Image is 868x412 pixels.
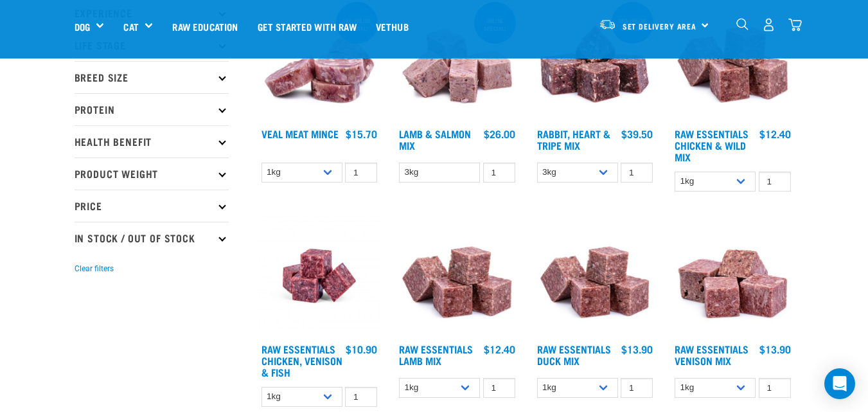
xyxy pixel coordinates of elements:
[623,24,697,28] span: Set Delivery Area
[345,163,377,183] input: 1
[75,222,229,254] p: In Stock / Out Of Stock
[345,387,377,407] input: 1
[366,1,418,52] a: Vethub
[346,343,377,355] div: $10.90
[759,172,791,192] input: 1
[621,128,653,139] div: $39.50
[75,190,229,222] p: Price
[75,263,114,274] button: Clear filters
[399,130,471,148] a: Lamb & Salmon Mix
[537,130,610,148] a: Rabbit, Heart & Tripe Mix
[483,378,515,398] input: 1
[75,93,229,125] p: Protein
[759,128,791,139] div: $12.40
[762,18,775,31] img: user.png
[483,163,515,183] input: 1
[248,1,366,52] a: Get started with Raw
[621,378,653,398] input: 1
[675,130,748,159] a: Raw Essentials Chicken & Wild Mix
[675,346,748,363] a: Raw Essentials Venison Mix
[759,378,791,398] input: 1
[736,18,748,30] img: home-icon-1@2x.png
[258,215,381,337] img: Chicken Venison mix 1655
[824,368,855,399] div: Open Intercom Messenger
[261,346,342,375] a: Raw Essentials Chicken, Venison & Fish
[484,128,515,139] div: $26.00
[599,19,616,30] img: van-moving.png
[163,1,247,52] a: Raw Education
[75,19,90,34] a: Dog
[534,215,657,337] img: ?1041 RE Lamb Mix 01
[75,61,229,93] p: Breed Size
[75,125,229,157] p: Health Benefit
[484,343,515,355] div: $12.40
[621,163,653,183] input: 1
[346,128,377,139] div: $15.70
[261,130,339,136] a: Veal Meat Mince
[537,346,611,363] a: Raw Essentials Duck Mix
[671,215,794,337] img: 1113 RE Venison Mix 01
[759,343,791,355] div: $13.90
[123,19,138,34] a: Cat
[75,157,229,190] p: Product Weight
[621,343,653,355] div: $13.90
[788,18,802,31] img: home-icon@2x.png
[396,215,518,337] img: ?1041 RE Lamb Mix 01
[399,346,473,363] a: Raw Essentials Lamb Mix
